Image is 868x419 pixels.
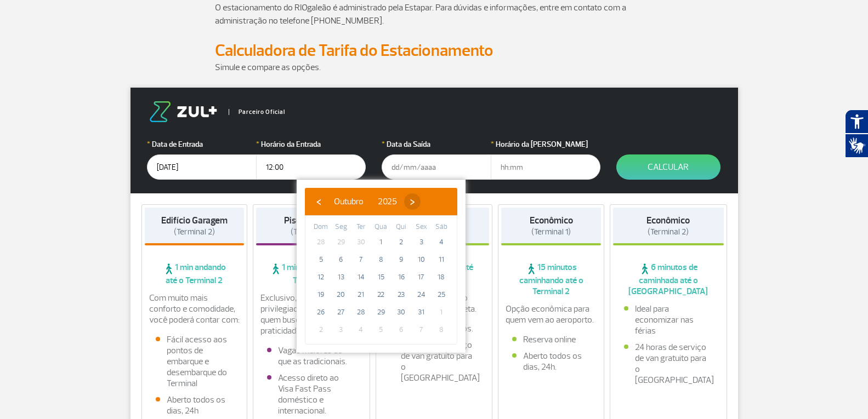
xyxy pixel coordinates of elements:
[616,154,721,180] button: Calcular
[530,215,573,226] strong: Econômico
[371,221,392,233] th: weekday
[147,154,257,180] input: dd/mm/aaaa
[433,268,450,286] span: 18
[393,303,410,321] span: 30
[332,286,350,303] span: 20
[149,292,240,325] p: Com muito mais conforto e comodidade, você poderá contar com:
[371,193,404,210] button: 2025
[215,61,654,74] p: Simule e compare as opções.
[267,345,356,367] li: Vagas maiores do que as tradicionais.
[433,286,450,303] span: 25
[327,193,371,210] button: Outubro
[260,292,362,336] p: Exclusivo, com localização privilegiada e ideal para quem busca conforto e praticidade.
[352,303,370,321] span: 28
[215,1,654,27] p: O estacionamento do RIOgaleão é administrado pela Estapar. Para dúvidas e informações, entre em c...
[648,227,689,237] span: (Terminal 2)
[156,334,234,389] li: Fácil acesso aos pontos de embarque e desembarque do Terminal
[412,233,430,251] span: 3
[491,139,600,150] label: Horário da [PERSON_NAME]
[352,251,370,268] span: 7
[393,233,410,251] span: 2
[312,321,330,338] span: 2
[310,194,421,205] bs-datepicker-navigation-view: ​ ​ ​
[291,227,332,237] span: (Terminal 2)
[382,139,491,150] label: Data da Saída
[433,251,450,268] span: 11
[372,286,390,303] span: 22
[390,340,479,383] li: 24 horas de serviço de van gratuito para o [GEOGRAPHIC_DATA]
[174,227,215,237] span: (Terminal 2)
[512,351,590,372] li: Aberto todos os dias, 24h.
[512,334,590,345] li: Reserva online
[431,221,451,233] th: weekday
[256,154,366,180] input: hh:mm
[310,193,327,210] button: ‹
[624,303,713,336] li: Ideal para economizar nas férias
[378,196,397,207] span: 2025
[845,134,868,158] button: Abrir tradutor de língua de sinais.
[161,215,228,226] strong: Edifício Garagem
[372,233,390,251] span: 1
[393,321,410,338] span: 6
[352,286,370,303] span: 21
[312,233,330,251] span: 28
[412,268,430,286] span: 17
[332,251,350,268] span: 6
[845,110,868,134] button: Abrir recursos assistivos.
[372,303,390,321] span: 29
[412,286,430,303] span: 24
[256,262,367,286] span: 1 min andando até o Terminal 2
[332,233,350,251] span: 29
[393,286,410,303] span: 23
[412,303,430,321] span: 31
[312,268,330,286] span: 12
[382,154,491,180] input: dd/mm/aaaa
[845,110,868,158] div: Plugin de acessibilidade da Hand Talk.
[284,215,338,226] strong: Piso Premium
[393,268,410,286] span: 16
[506,303,597,325] p: Opção econômica para quem vem ao aeroporto.
[332,268,350,286] span: 13
[311,221,331,233] th: weekday
[215,41,654,61] h2: Calculadora de Tarifa do Estacionamento
[352,268,370,286] span: 14
[411,221,432,233] th: weekday
[312,286,330,303] span: 19
[147,139,257,150] label: Data de Entrada
[332,321,350,338] span: 3
[312,303,330,321] span: 26
[297,180,466,353] bs-datepicker-container: calendar
[334,196,364,207] span: Outubro
[624,342,713,386] li: 24 horas de serviço de van gratuito para o [GEOGRAPHIC_DATA]
[393,251,410,268] span: 9
[267,372,356,416] li: Acesso direto ao Visa Fast Pass doméstico e internacional.
[531,227,571,237] span: (Terminal 1)
[312,251,330,268] span: 5
[156,394,234,416] li: Aberto todos os dias, 24h
[145,262,245,286] span: 1 min andando até o Terminal 2
[147,101,219,122] img: logo-zul.png
[332,303,350,321] span: 27
[646,215,690,226] strong: Econômico
[433,233,450,251] span: 4
[501,262,601,297] span: 15 minutos caminhando até o Terminal 2
[372,268,390,286] span: 15
[491,154,600,180] input: hh:mm
[372,251,390,268] span: 8
[433,303,450,321] span: 1
[391,221,411,233] th: weekday
[412,251,430,268] span: 10
[372,321,390,338] span: 5
[433,321,450,338] span: 8
[412,321,430,338] span: 7
[352,233,370,251] span: 30
[331,221,351,233] th: weekday
[613,262,724,297] span: 6 minutos de caminhada até o [GEOGRAPHIC_DATA]
[229,109,285,115] span: Parceiro Oficial
[256,139,366,150] label: Horário da Entrada
[351,221,371,233] th: weekday
[404,193,421,210] button: ›
[352,321,370,338] span: 4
